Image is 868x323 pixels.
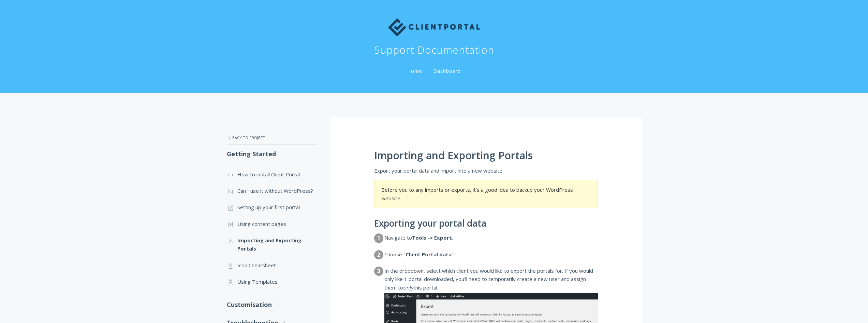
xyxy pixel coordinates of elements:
a: Icon Cheatsheet [227,257,317,273]
a: Using Templates [227,273,317,290]
dd: Choose " " [384,250,598,265]
dt: 2 [374,250,383,259]
a: Setting up your first portal [227,199,317,215]
dt: 3 [374,267,383,276]
a: Can I use it without WordPress? [227,183,317,199]
a: Getting Started [227,145,317,163]
section: Before you to any imports or exports, it's a good idea to backup your WordPress website. [374,180,598,208]
a: Customisation [227,296,317,314]
a: How to install Client Portal [227,166,317,183]
a: Back to Project [227,131,317,145]
em: only [403,284,413,291]
a: Dashboard [432,68,462,74]
strong: Tools -> Export [412,234,452,241]
a: Home [406,68,424,74]
h2: Exporting your portal data [374,218,598,229]
h1: Importing and Exporting Portals [374,150,598,161]
dd: Navigate to . [384,233,598,248]
h1: Support Documentation [374,43,494,57]
a: Importing and Exporting Portals [227,232,317,257]
dt: 1 [374,233,383,243]
a: Using content pages [227,216,317,232]
strong: Client Portal data [406,251,452,258]
p: Export your portal data and import into a new website [374,166,598,175]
